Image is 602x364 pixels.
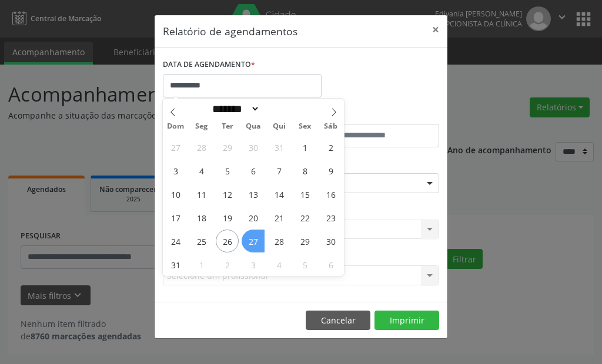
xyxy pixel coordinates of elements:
[215,123,240,130] span: Ter
[190,159,213,182] span: Agosto 4, 2025
[164,253,187,276] span: Agosto 31, 2025
[260,103,299,115] input: Year
[374,311,439,331] button: Imprimir
[164,206,187,229] span: Agosto 17, 2025
[216,253,239,276] span: Setembro 2, 2025
[293,183,316,205] span: Agosto 15, 2025
[242,230,265,252] span: Agosto 27, 2025
[242,183,265,205] span: Agosto 13, 2025
[319,183,342,205] span: Agosto 16, 2025
[240,123,266,130] span: Qua
[242,136,265,159] span: Julho 30, 2025
[293,159,316,182] span: Agosto 8, 2025
[319,206,342,229] span: Agosto 23, 2025
[242,159,265,182] span: Agosto 6, 2025
[189,123,215,130] span: Seg
[266,123,292,130] span: Qui
[163,56,255,74] label: DATA DE AGENDAMENTO
[293,206,316,229] span: Agosto 22, 2025
[164,159,187,182] span: Agosto 3, 2025
[216,183,239,205] span: Agosto 12, 2025
[216,159,239,182] span: Agosto 5, 2025
[424,15,447,44] button: Close
[293,136,316,159] span: Agosto 1, 2025
[319,253,342,276] span: Setembro 6, 2025
[190,183,213,205] span: Agosto 11, 2025
[267,183,290,205] span: Agosto 14, 2025
[304,106,439,124] label: ATÉ
[267,253,290,276] span: Setembro 4, 2025
[267,230,290,252] span: Agosto 28, 2025
[293,230,316,252] span: Agosto 29, 2025
[216,136,239,159] span: Julho 29, 2025
[242,253,265,276] span: Setembro 3, 2025
[216,230,239,252] span: Agosto 26, 2025
[164,136,187,159] span: Julho 27, 2025
[190,206,213,229] span: Agosto 18, 2025
[163,23,297,39] h5: Relatório de agendamentos
[319,159,342,182] span: Agosto 9, 2025
[319,230,342,252] span: Agosto 30, 2025
[267,136,290,159] span: Julho 31, 2025
[208,103,260,115] select: Month
[292,123,318,130] span: Sex
[164,183,187,205] span: Agosto 10, 2025
[190,253,213,276] span: Setembro 1, 2025
[319,136,342,159] span: Agosto 2, 2025
[267,159,290,182] span: Agosto 7, 2025
[306,311,370,331] button: Cancelar
[267,206,290,229] span: Agosto 21, 2025
[318,123,344,130] span: Sáb
[242,206,265,229] span: Agosto 20, 2025
[163,123,189,130] span: Dom
[190,230,213,252] span: Agosto 25, 2025
[293,253,316,276] span: Setembro 5, 2025
[190,136,213,159] span: Julho 28, 2025
[216,206,239,229] span: Agosto 19, 2025
[164,230,187,252] span: Agosto 24, 2025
